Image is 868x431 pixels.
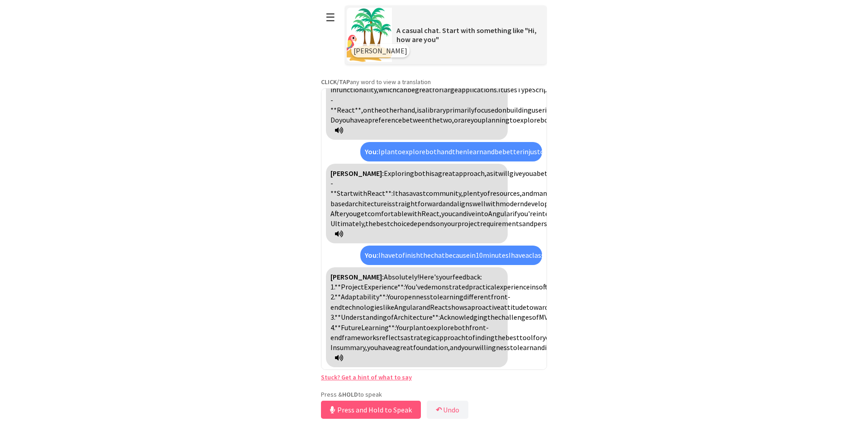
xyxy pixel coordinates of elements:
span: project [458,219,480,228]
span: Learning**: [361,323,396,332]
span: attitude [500,303,526,312]
span: on [363,105,371,114]
span: best [376,219,390,228]
span: chat [431,251,445,260]
span: a [434,169,438,178]
span: approach. Ultimately, [330,209,779,228]
span: learning [437,292,463,301]
span: for [533,333,542,342]
span: on [498,105,506,114]
span: modern [500,199,524,208]
span: can [396,85,407,94]
span: other [382,105,400,114]
span: as [486,169,493,178]
span: and [533,343,545,352]
span: I [378,251,381,260]
span: your [542,333,556,342]
span: you [522,169,533,178]
span: be [407,85,415,94]
span: Your [396,323,409,332]
span: have [381,251,395,260]
span: explore [402,147,425,156]
button: Press and Hold to Speak [321,401,421,419]
span: or [454,115,461,124]
span: finding [472,333,495,342]
span: Your [387,292,400,301]
span: choice [390,219,410,228]
span: can [452,209,463,218]
span: interfaces. [545,105,578,114]
span: you [346,209,357,218]
span: to [430,292,437,301]
span: hand, [400,105,417,114]
span: front-end [330,292,510,311]
span: willingness [475,343,510,352]
span: improve [545,343,571,352]
span: user [532,105,545,114]
span: TypeScript, [517,85,552,94]
span: two, [440,115,454,124]
span: finish [402,251,420,260]
span: library [425,105,446,114]
span: well [472,199,486,208]
span: the [371,105,382,114]
span: are [461,115,471,124]
span: approach, [455,169,486,178]
span: challenges [498,313,532,322]
span: because [445,251,470,260]
span: foundation, [413,343,450,352]
span: to [510,343,517,352]
span: proactive [471,303,500,312]
span: you're [517,209,536,218]
span: personal [533,219,561,228]
strong: [PERSON_NAME]: [330,272,384,281]
span: your [439,272,453,281]
span: of [483,189,490,198]
span: and [442,199,453,208]
span: development [524,199,566,208]
span: dive [463,209,475,218]
span: the [365,219,376,228]
span: then [452,147,467,156]
span: in [523,147,528,156]
span: Exploring [384,169,414,178]
span: component-based [330,189,653,208]
span: will [498,169,509,178]
span: to [423,323,430,332]
span: a [525,251,529,260]
p: any word to view a translation [321,78,547,86]
span: the [420,251,431,260]
span: have [511,251,525,260]
span: You've [405,282,424,291]
span: learn [467,147,483,156]
span: requirements [480,219,522,228]
span: and [522,189,533,198]
span: aligns [453,199,472,208]
span: 10 [476,251,483,260]
span: straightforward [392,199,442,208]
span: resources, [490,189,522,198]
span: and [441,147,452,156]
span: your [461,343,475,352]
span: openness [400,292,430,301]
span: and [483,147,495,156]
span: just [528,147,540,156]
span: front-end [330,323,489,342]
span: both [425,147,441,156]
span: practical [469,282,496,291]
span: Absolutely! [384,272,419,281]
span: I [378,147,381,156]
span: is [429,169,434,178]
strong: You: [365,147,378,156]
span: Angular [488,209,513,218]
span: technologies [342,303,383,312]
span: planning [481,115,509,124]
span: I [509,251,511,260]
span: the [495,333,505,342]
span: best [505,333,519,342]
span: preference [368,115,402,124]
span: to [395,147,402,156]
span: Here's [419,272,439,281]
a: Stuck? Get a hint of what to say [321,373,412,381]
span: explore [517,115,540,124]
